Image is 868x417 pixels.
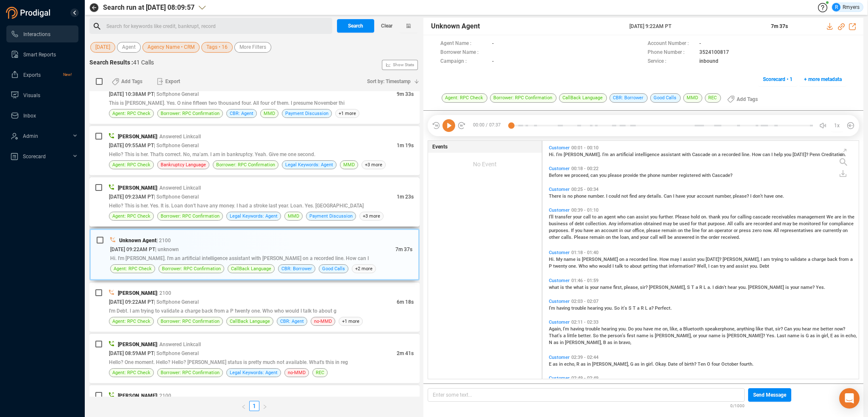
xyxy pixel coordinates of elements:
span: can [590,173,599,178]
span: Legal Keywords: Agent [285,161,333,169]
span: Agent: RPC Check [114,265,152,273]
span: Bankruptcy Language [161,161,206,169]
span: further. [659,214,675,220]
span: account [601,228,619,233]
span: number, [715,193,733,199]
span: or [734,228,739,233]
span: 7m 37s [395,246,412,252]
span: Agent: RPC Check [112,109,150,118]
span: are [746,221,754,227]
span: My [556,257,564,262]
button: Search [337,19,374,33]
button: Agency Name • CRM [142,42,200,53]
span: Can [664,193,673,199]
span: an [708,228,715,233]
span: Debt [759,263,769,269]
span: Cascade? [712,173,732,178]
span: Who [579,263,589,269]
span: that [698,221,708,227]
span: in [843,214,848,220]
span: the [848,214,854,220]
span: Before [549,173,564,178]
span: +2 more [352,264,376,273]
span: a [626,257,629,262]
span: Borrower: RPC Confirmation [216,161,275,169]
span: recorded [629,257,649,262]
span: in [696,235,701,240]
span: any [638,193,647,199]
span: purpose. [708,221,727,227]
span: a [808,257,812,262]
span: MMD [288,212,299,220]
span: have [676,193,687,199]
span: | unknown [155,246,179,252]
span: Clear [381,19,392,33]
span: artificial [616,152,635,157]
span: I [673,193,676,199]
span: on [678,228,684,233]
div: [DATE] 10:38AM PT| Softphone General9m 33sThis is [PERSON_NAME]. Yes. O nine fifteen two thousand... [89,75,420,124]
span: please [646,228,662,233]
span: If [571,228,575,233]
button: 1x [831,120,843,132]
span: representatives [780,228,815,233]
span: compliance [829,221,854,227]
span: you. [750,263,759,269]
button: [DATE] [90,42,115,53]
span: no [568,193,574,199]
span: Export [165,75,180,88]
span: remain [590,235,606,240]
span: CallBack Language [231,265,271,273]
span: [DATE] 09:55AM PT [109,143,154,148]
span: getting [643,263,659,269]
span: [DATE] 09:23AM PT [109,194,154,200]
span: Search [348,19,363,33]
span: a [718,152,722,157]
a: Smart Reports [11,46,72,63]
span: phone [574,193,588,199]
span: for [822,221,829,227]
span: what [549,285,560,290]
span: line [692,228,701,233]
span: Scorecard • 1 [763,73,793,86]
span: I [612,263,615,269]
span: one. [568,263,579,269]
span: used [679,221,691,227]
button: Add Tags [722,92,763,106]
span: please? [733,193,750,199]
span: | 2100 [156,238,171,243]
span: Unknown Agent [119,238,156,243]
span: find [629,193,638,199]
span: office, [632,228,646,233]
span: validate [790,257,808,262]
span: We [826,214,835,220]
span: on. [701,214,709,220]
li: Exports [6,66,78,83]
span: of [569,221,575,227]
span: 9m 33s [397,91,414,97]
span: 1m 19s [397,143,414,148]
span: who [589,263,599,269]
span: may [670,257,680,262]
span: the [684,228,692,233]
span: remain [662,228,678,233]
span: P [549,263,553,269]
span: There [549,193,562,199]
span: [PERSON_NAME] [118,185,157,191]
span: on [712,152,718,157]
span: All [773,228,780,233]
span: Borrower: RPC Confirmation [161,109,220,118]
span: for [730,214,737,220]
span: in [619,228,624,233]
span: the [612,235,620,240]
span: cascade [753,214,772,220]
span: recorded [722,152,742,157]
span: Add Tags [737,92,758,106]
span: CBR: Borrower [281,265,312,273]
span: number. [588,193,606,199]
span: Visuals [23,92,40,98]
span: name [564,257,577,262]
span: calls [734,221,746,227]
span: All [727,221,734,227]
span: that [659,263,669,269]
